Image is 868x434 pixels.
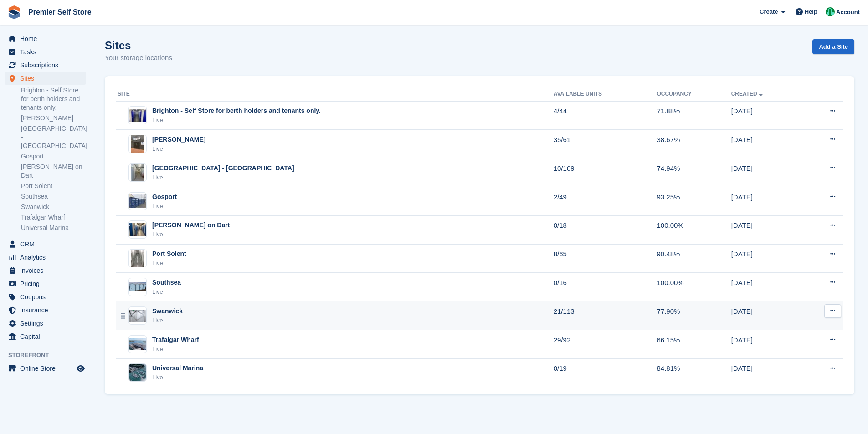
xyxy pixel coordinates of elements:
div: Live [152,116,321,125]
a: menu [5,251,86,264]
a: Add a Site [812,39,854,54]
span: Analytics [20,251,75,264]
a: [PERSON_NAME] on Dart [21,163,86,180]
span: Home [20,32,75,45]
div: [PERSON_NAME] [152,135,205,144]
td: 8/65 [554,244,657,273]
a: Universal Marina [21,224,86,232]
div: Gosport [152,192,177,202]
span: Capital [20,330,75,343]
a: Preview store [75,363,86,374]
div: Trafalgar Wharf [152,335,199,345]
div: [GEOGRAPHIC_DATA] - [GEOGRAPHIC_DATA] [152,163,294,173]
a: Port Solent [21,182,86,190]
img: Image of Eastbourne - Sovereign Harbour site [131,163,144,182]
img: Peter Pring [826,7,835,16]
div: Live [152,202,177,211]
td: 71.88% [657,101,731,130]
th: Occupancy [657,87,731,102]
td: [DATE] [731,130,802,158]
div: Brighton - Self Store for berth holders and tenants only. [152,106,321,116]
div: Live [152,373,203,382]
div: Live [152,230,230,239]
a: Brighton - Self Store for berth holders and tenants only. [21,86,86,112]
img: Image of Southsea site [129,282,146,292]
td: 100.00% [657,273,731,301]
p: Your storage locations [105,53,172,63]
div: Port Solent [152,249,186,259]
img: Image of Chichester Marina site [131,135,144,153]
img: Image of Universal Marina site [129,364,146,381]
a: menu [5,277,86,290]
td: 10/109 [554,158,657,187]
td: [DATE] [731,330,802,359]
td: 77.90% [657,301,731,330]
a: menu [5,238,86,250]
a: menu [5,264,86,277]
span: Create [760,7,778,16]
img: Image of Gosport site [129,194,146,208]
span: Insurance [20,304,75,317]
span: Tasks [20,46,75,58]
div: Live [152,345,199,354]
span: Settings [20,317,75,330]
a: menu [5,46,86,58]
a: menu [5,362,86,375]
td: [DATE] [731,301,802,330]
a: Gosport [21,152,86,161]
div: Live [152,287,181,296]
span: Invoices [20,264,75,277]
img: Image of Brighton - Self Store for berth holders and tenants only. site [129,109,146,122]
a: menu [5,59,86,71]
td: 100.00% [657,215,731,244]
span: Subscriptions [20,59,75,71]
img: Image of Noss on Dart site [129,223,146,236]
td: 4/44 [554,101,657,130]
td: [DATE] [731,101,802,130]
a: menu [5,304,86,317]
td: [DATE] [731,244,802,273]
img: Image of Port Solent site [131,249,144,267]
span: CRM [20,238,75,250]
span: Sites [20,72,75,85]
td: 84.81% [657,358,731,387]
img: Image of Trafalgar Wharf site [129,338,146,350]
td: 0/16 [554,273,657,301]
td: 38.67% [657,130,731,158]
th: Site [116,87,554,102]
h1: Sites [105,39,172,51]
td: 66.15% [657,330,731,359]
a: menu [5,317,86,330]
a: [GEOGRAPHIC_DATA] - [GEOGRAPHIC_DATA] [21,124,86,150]
td: 74.94% [657,158,731,187]
div: Universal Marina [152,363,203,373]
td: [DATE] [731,187,802,216]
img: Image of Swanwick site [129,310,146,322]
span: Coupons [20,291,75,303]
a: [PERSON_NAME] [21,114,86,123]
div: Live [152,259,186,268]
a: menu [5,32,86,45]
div: Southsea [152,278,181,287]
a: Southsea [21,192,86,201]
a: Trafalgar Wharf [21,213,86,222]
div: Live [152,144,205,153]
a: menu [5,291,86,303]
a: Premier Self Store [25,5,95,20]
td: 0/18 [554,215,657,244]
td: [DATE] [731,215,802,244]
span: Online Store [20,362,75,375]
td: 29/92 [554,330,657,359]
td: 90.48% [657,244,731,273]
div: [PERSON_NAME] on Dart [152,220,230,230]
div: Live [152,316,183,325]
div: Swanwick [152,306,183,316]
span: Help [805,7,817,16]
a: Created [731,91,765,97]
th: Available Units [554,87,657,102]
td: [DATE] [731,358,802,387]
span: Account [836,8,860,17]
td: [DATE] [731,158,802,187]
td: 0/19 [554,358,657,387]
span: Storefront [8,351,91,360]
